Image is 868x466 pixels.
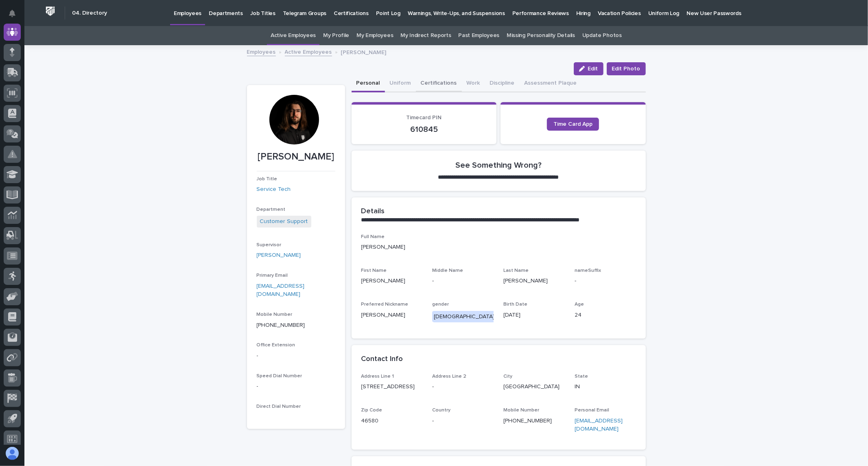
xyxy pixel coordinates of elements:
button: Uniform [385,75,416,92]
p: - [257,352,335,360]
span: Full Name [361,234,385,239]
button: Personal [352,75,385,92]
a: Employees [247,47,276,56]
p: [STREET_ADDRESS] [361,383,423,391]
span: Direct Dial Number [257,404,301,409]
a: My Profile [323,26,349,45]
a: Service Tech [257,185,291,194]
span: Mobile Number [503,408,539,413]
button: Assessment Plaque [520,75,582,92]
p: [PERSON_NAME] [361,277,423,285]
span: Speed Dial Number [257,374,302,378]
button: Discipline [485,75,520,92]
a: [PHONE_NUMBER] [257,322,305,328]
button: Certifications [416,75,462,92]
p: [GEOGRAPHIC_DATA] [503,383,565,391]
button: Edit Photo [607,62,646,75]
span: Job Title [257,177,278,182]
a: My Employees [356,26,393,45]
span: Address Line 1 [361,374,394,379]
button: users-avatar [4,445,21,462]
p: - [432,383,494,391]
p: [PERSON_NAME] [341,47,387,56]
span: First Name [361,268,387,273]
span: Address Line 2 [432,374,466,379]
span: Birth Date [503,302,527,307]
span: City [503,374,512,379]
span: Primary Email [257,273,288,278]
span: Timecard PIN [406,115,442,120]
h2: Details [361,207,385,216]
a: [EMAIL_ADDRESS][DOMAIN_NAME] [575,418,623,432]
h2: See Something Wrong? [455,160,542,170]
span: Country [432,408,450,413]
p: - [432,277,494,285]
div: Notifications [10,10,21,23]
span: Edit [588,66,598,72]
span: gender [432,302,449,307]
a: Missing Personality Details [507,26,575,45]
p: - [432,417,494,425]
span: nameSuffix [575,268,601,273]
span: Department [257,207,286,212]
p: [PERSON_NAME] [257,151,335,163]
img: Workspace Logo [43,4,58,19]
a: Past Employees [459,26,500,45]
p: - [257,382,335,391]
a: Customer Support [260,217,308,226]
span: Last Name [503,268,529,273]
span: Edit Photo [612,65,641,73]
button: Work [462,75,485,92]
a: My Indirect Reports [400,26,451,45]
span: Middle Name [432,268,463,273]
p: 24 [575,311,636,319]
p: IN [575,383,636,391]
p: [PERSON_NAME] [361,243,636,252]
p: 46580 [361,417,423,425]
span: Zip Code [361,408,383,413]
p: 610845 [361,125,487,134]
a: [PERSON_NAME] [257,251,301,260]
a: Time Card App [547,118,599,131]
p: [DATE] [503,311,565,319]
a: [EMAIL_ADDRESS][DOMAIN_NAME] [257,283,305,298]
p: [PERSON_NAME] [361,311,423,319]
span: Office Extension [257,343,295,348]
a: Update Photos [582,26,622,45]
h2: 04. Directory [72,10,107,17]
p: [PERSON_NAME] [503,277,565,285]
a: Active Employees [271,26,316,45]
h2: Contact Info [361,355,403,364]
a: [PHONE_NUMBER] [503,418,552,424]
button: Edit [574,62,603,75]
a: Active Employees [285,47,332,56]
div: [DEMOGRAPHIC_DATA] [432,311,496,323]
span: State [575,374,588,379]
span: Age [575,302,584,307]
span: Supervisor [257,243,282,247]
span: Preferred Nickname [361,302,409,307]
span: Time Card App [553,121,593,127]
span: Personal Email [575,408,609,413]
p: - [575,277,636,285]
span: Mobile Number [257,312,293,317]
button: Notifications [4,5,21,22]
